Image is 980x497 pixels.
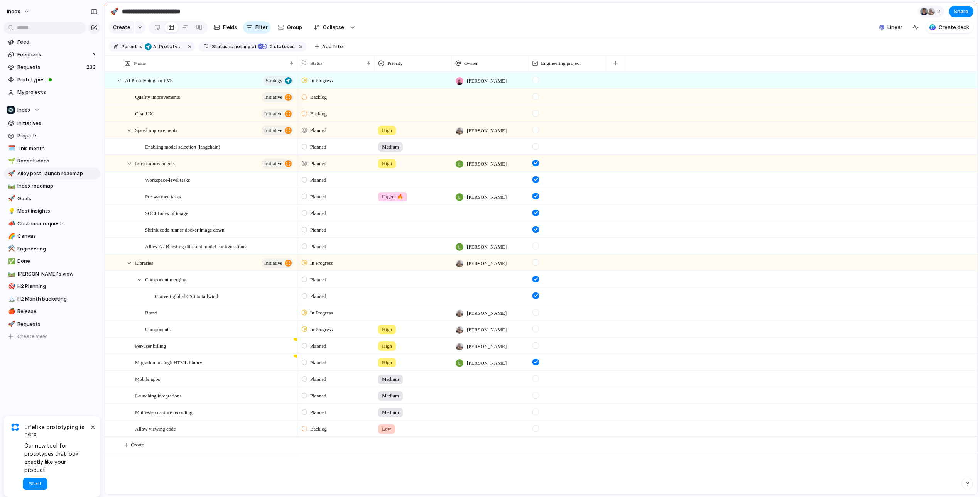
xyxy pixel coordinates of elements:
div: ⚒️ [8,244,14,253]
button: 🎯 [7,282,15,290]
span: Status [310,59,323,67]
span: High [382,160,392,167]
span: [PERSON_NAME] [467,309,507,317]
span: Speed improvements [135,125,177,134]
a: Initiatives [4,118,100,129]
button: 🗓️ [7,145,15,152]
a: ✅Done [4,255,100,267]
button: Add filter [310,41,349,52]
span: Lifelike prototyping is here [24,424,89,438]
span: Group [287,24,302,31]
button: 🍎 [7,308,15,315]
div: 🍎 [8,307,14,316]
span: not [233,43,242,50]
div: 🚀Goals [4,193,100,205]
div: 🌈 [8,232,14,241]
button: Fields [211,21,240,34]
span: Planned [310,143,326,151]
span: Infra improvements [135,159,175,167]
span: Planned [310,193,326,201]
button: Filter [243,21,271,34]
div: 📣 [8,219,14,228]
span: 2 [268,44,274,49]
a: Feedback3 [4,49,100,61]
span: Engineering [17,245,98,253]
div: 💡 [8,207,14,216]
span: High [382,342,392,350]
a: 🚀Alloy post-launch roadmap [4,168,100,179]
span: Projects [17,132,98,140]
span: Requests [17,63,84,71]
div: ✅ [8,257,14,266]
span: Initiatives [17,120,98,127]
span: Allow viewing code [135,424,176,433]
span: Migration to singleHTML library [135,358,202,367]
button: initiative [262,258,294,268]
span: initiative [264,92,282,103]
span: Component merging [145,275,186,284]
button: 🚀 [7,195,15,203]
div: 🌱 [8,157,14,166]
span: Filter [255,24,268,31]
span: Backlog [310,425,327,433]
span: Create [113,24,130,31]
span: [PERSON_NAME] [467,326,507,334]
div: 🗓️ [8,144,14,153]
button: 2 statuses [257,42,296,51]
span: Planned [310,127,326,134]
span: H2 Planning [17,282,98,290]
span: Planned [310,176,326,184]
span: 2 [937,8,943,15]
span: [PERSON_NAME] [467,359,507,367]
div: 🛤️ [8,182,14,191]
span: AI Prototyping for PMs [153,43,183,50]
button: isnotany of [228,42,258,51]
span: SOCI Index of image [145,208,188,217]
a: 💡Most insights [4,205,100,217]
div: 🚀Requests [4,318,100,330]
span: In Progress [310,326,333,333]
button: Share [949,6,973,17]
a: 🗓️This month [4,143,100,154]
a: Prototypes [4,74,100,86]
button: 🌱 [7,157,15,165]
span: In Progress [310,259,333,267]
span: Planned [310,375,326,383]
span: Share [954,8,968,15]
button: initiative [262,125,294,135]
button: Collapse [309,21,348,34]
div: 🏔️ [8,294,14,303]
span: Recent ideas [17,157,98,165]
button: is [137,42,144,51]
a: 🌱Recent ideas [4,155,100,167]
span: High [382,326,392,333]
button: Index [3,5,34,18]
span: 233 [86,63,97,71]
div: 🚀 [8,169,14,178]
span: 3 [93,51,97,59]
span: Shrink code runner docker image down [145,225,224,234]
span: Enabling model selection (langchain) [145,142,220,151]
button: 🛤️ [7,182,15,190]
button: Create [108,21,134,34]
span: Status [212,43,228,50]
span: Components [145,325,171,333]
span: Quality improvements [135,92,180,101]
span: [PERSON_NAME] [467,77,507,85]
button: Index [4,104,100,116]
a: Projects [4,130,100,142]
span: Allow A / B testing different model configurations [145,242,246,250]
span: Planned [310,392,326,400]
span: Start [29,480,42,488]
span: Create [131,441,144,449]
span: Requests [17,320,98,328]
button: 🏔️ [7,295,15,303]
button: 📣 [7,220,15,228]
span: Planned [310,243,326,250]
button: 💡 [7,207,15,215]
span: statuses [268,43,295,50]
span: [PERSON_NAME] [467,343,507,350]
span: Planned [310,160,326,167]
button: AI Prototyping for PMs [143,42,185,51]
